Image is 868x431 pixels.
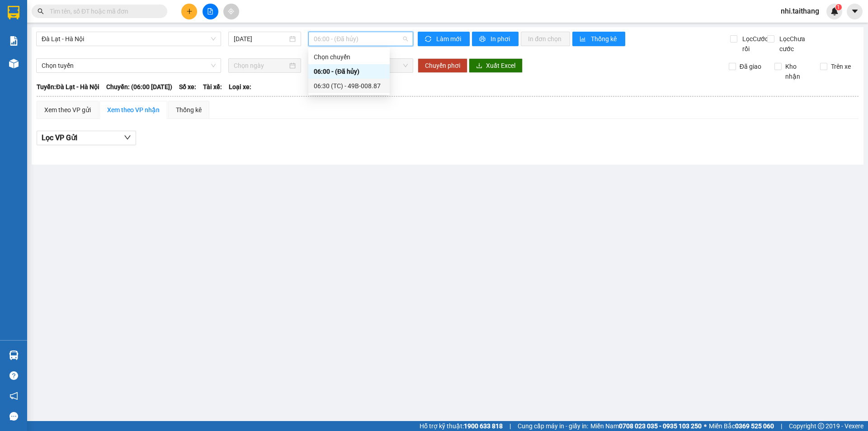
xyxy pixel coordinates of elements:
span: aim [228,8,234,14]
div: Xem theo VP gửi [44,105,91,115]
span: Miền Nam [590,421,702,431]
span: Miền Bắc [709,421,774,431]
input: Tìm tên, số ĐT hoặc mã đơn [50,6,156,16]
strong: 1900 633 818 [464,422,503,430]
span: Trên xe [827,62,854,71]
span: Hỗ trợ kỹ thuật: [420,421,503,431]
span: Chuyến: (06:00 [DATE]) [106,82,172,92]
span: | [509,421,511,431]
span: Số xe: [179,82,196,92]
span: Lọc VP Gửi [42,132,77,143]
span: Chọn tuyến [42,59,216,72]
span: sync [425,36,433,43]
strong: 0708 023 035 - 0935 103 250 [619,422,702,430]
span: nhi.taithang [774,5,826,17]
span: search [38,8,44,14]
span: copyright [818,423,824,429]
span: Đã giao [736,62,765,71]
span: down [124,134,131,141]
button: file-add [203,4,218,19]
strong: 0369 525 060 [735,422,774,430]
span: In phơi [491,34,511,44]
span: Tài xế: [203,82,222,92]
span: ⚪️ [704,424,707,428]
img: solution-icon [9,36,19,46]
button: In đơn chọn [521,32,570,46]
b: Tuyến: Đà Lạt - Hà Nội [37,83,99,90]
span: plus [186,8,193,14]
button: aim [223,4,239,19]
span: notification [9,392,18,400]
img: warehouse-icon [9,59,19,68]
span: printer [479,36,487,43]
button: bar-chartThống kê [572,32,625,46]
button: Lọc VP Gửi [37,131,136,145]
span: | [781,421,782,431]
div: 06:00 - (Đã hủy) [314,66,384,76]
span: 1 [837,4,840,10]
button: printerIn phơi [472,32,519,46]
div: Chọn chuyến [308,50,390,64]
span: caret-down [851,7,859,15]
span: Lọc Chưa cước [776,34,822,54]
span: message [9,412,18,421]
span: 06:00 - (Đã hủy) [314,32,408,46]
div: 06:30 (TC) - 49B-008.87 [314,81,384,91]
input: Chọn ngày [234,61,288,71]
div: Thống kê [176,105,202,115]
span: Cung cấp máy in - giấy in: [518,421,588,431]
div: Xem theo VP nhận [107,105,160,115]
img: icon-new-feature [830,7,839,15]
button: syncLàm mới [418,32,470,46]
span: Đà Lạt - Hà Nội [42,32,216,46]
span: Làm mới [436,34,462,44]
button: downloadXuất Excel [469,58,523,73]
div: Chọn chuyến [314,52,384,62]
span: bar-chart [580,36,587,43]
span: Thống kê [591,34,618,44]
span: file-add [207,8,213,14]
img: warehouse-icon [9,350,19,360]
span: question-circle [9,371,18,380]
span: Lọc Cước rồi [739,34,769,54]
button: Chuyển phơi [418,58,467,73]
sup: 1 [835,4,842,10]
button: plus [181,4,197,19]
img: logo-vxr [8,6,19,19]
span: Loại xe: [229,82,251,92]
input: 12/10/2025 [234,34,288,44]
button: caret-down [847,4,863,19]
span: Kho nhận [782,62,813,81]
